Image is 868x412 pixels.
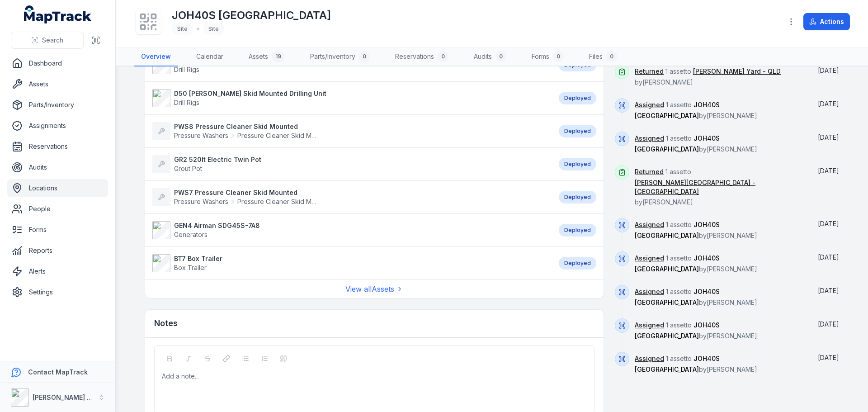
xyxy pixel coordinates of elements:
div: Site [203,23,224,35]
a: GR2 520lt Electric Twin PotGrout Pot [152,155,550,173]
span: [DATE] [818,133,839,141]
span: 1 asset to by [PERSON_NAME] [635,355,757,373]
strong: PWS8 Pressure Cleaner Skid Mounted [174,122,319,131]
time: 9/4/2025, 8:57:59 AM [818,100,839,108]
span: 1 asset to by [PERSON_NAME] [635,221,757,239]
a: PWS8 Pressure Cleaner Skid MountedPressure WashersPressure Cleaner Skid Mounted [152,122,550,140]
time: 8/15/2025, 9:19:33 AM [818,253,839,261]
span: [DATE] [818,287,839,294]
a: Parts/Inventory0 [303,47,377,66]
a: Files0 [582,47,624,66]
a: BT7 Box TrailerBox Trailer [152,254,550,272]
span: [DATE] [818,320,839,328]
a: Audits [7,158,108,176]
span: 1 asset to by [PERSON_NAME] [635,134,757,153]
a: Reservations0 [388,47,456,66]
span: Drill Rigs [174,99,199,106]
strong: GR2 520lt Electric Twin Pot [174,155,261,164]
span: 1 asset to by [PERSON_NAME] [635,254,757,273]
span: [DATE] [818,167,839,175]
span: 1 asset to by [PERSON_NAME] [635,67,781,86]
strong: D50 [PERSON_NAME] Skid Mounted Drilling Unit [174,89,326,98]
span: Drill Rigs [174,66,199,73]
a: Assigned [635,220,664,229]
strong: Contact MapTrack [28,368,88,376]
a: Reservations [7,137,108,156]
a: Dashboard [7,54,108,72]
span: Pressure Washers [174,197,228,206]
a: [PERSON_NAME] Yard - QLD [693,67,781,76]
span: [DATE] [818,100,839,108]
span: 1 asset to by [PERSON_NAME] [635,101,757,119]
time: 9/4/2025, 9:08:13 AM [818,66,839,74]
time: 8/18/2025, 10:23:35 AM [818,220,839,227]
span: Grout Pot [174,165,202,172]
div: Deployed [559,125,596,137]
a: Forms0 [524,47,571,66]
span: 1 asset to by [PERSON_NAME] [635,321,757,340]
a: Returned [635,67,664,76]
div: 0 [495,51,506,62]
a: Locations [7,179,108,197]
a: Alerts [7,262,108,280]
div: Deployed [559,158,596,170]
strong: PWS7 Pressure Cleaner Skid Mounted [174,188,319,197]
a: Reports [7,242,108,260]
span: [DATE] [818,253,839,261]
a: Assignments [7,117,108,135]
strong: BT7 Box Trailer [174,254,222,263]
span: 1 asset to by [PERSON_NAME] [635,168,805,206]
a: Assets19 [241,47,292,66]
strong: GEN4 Airman SDG45S-7A8 [174,221,260,230]
h3: Notes [154,317,178,330]
a: Parts/Inventory [7,96,108,114]
time: 9/4/2025, 8:37:01 AM [818,133,839,141]
button: Actions [803,13,850,30]
a: Overview [134,47,178,66]
span: Pressure Cleaner Skid Mounted [237,197,319,206]
span: Site [177,25,188,32]
a: Assigned [635,321,664,330]
strong: [PERSON_NAME] Group [33,393,107,401]
time: 8/15/2025, 9:14:03 AM [818,354,839,361]
div: 0 [359,51,370,62]
a: Assigned [635,354,664,363]
a: D50 [PERSON_NAME] Skid Mounted Drilling UnitDrill Rigs [152,89,550,107]
span: Search [42,36,63,45]
span: [DATE] [818,354,839,361]
a: Settings [7,283,108,301]
div: Deployed [559,92,596,104]
a: Assets [7,75,108,93]
a: View allAssets [345,284,403,294]
span: [DATE] [818,66,839,74]
div: Deployed [559,257,596,270]
div: Deployed [559,224,596,237]
span: Pressure Washers [174,131,228,140]
div: 0 [606,51,617,62]
a: GEN4 Airman SDG45S-7A8Generators [152,221,550,239]
span: Box Trailer [174,264,207,271]
time: 8/15/2025, 9:16:15 AM [818,320,839,328]
span: Pressure Cleaner Skid Mounted [237,131,319,140]
h1: JOH40S [GEOGRAPHIC_DATA] [172,8,331,23]
a: People [7,200,108,218]
div: 19 [272,51,285,62]
a: Returned [635,167,664,176]
div: 0 [438,51,448,62]
span: [DATE] [818,220,839,227]
a: Calendar [189,47,231,66]
button: Search [11,32,84,49]
a: [PERSON_NAME][GEOGRAPHIC_DATA] - [GEOGRAPHIC_DATA] [635,178,805,196]
time: 8/15/2025, 9:18:25 AM [818,287,839,294]
a: Audits0 [467,47,514,66]
div: 0 [553,51,564,62]
a: Assigned [635,254,664,263]
a: Assigned [635,100,664,109]
a: MapTrack [24,5,92,24]
a: PWS7 Pressure Cleaner Skid MountedPressure WashersPressure Cleaner Skid Mounted [152,188,550,206]
a: Assigned [635,287,664,296]
a: Assigned [635,134,664,143]
a: Forms [7,221,108,239]
span: Generators [174,231,208,238]
div: Deployed [559,191,596,204]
